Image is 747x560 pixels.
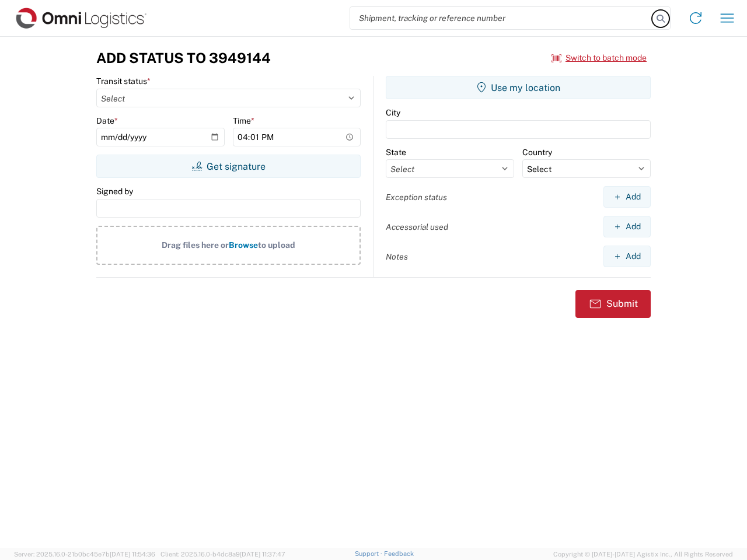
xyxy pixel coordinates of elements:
[96,155,361,178] button: Get signature
[96,186,133,197] label: Signed by
[386,192,447,202] label: Exception status
[386,147,406,157] label: State
[110,551,155,558] span: [DATE] 11:54:36
[229,240,258,250] span: Browse
[551,48,647,68] button: Switch to batch mode
[96,116,118,126] label: Date
[603,186,651,208] button: Add
[96,50,271,66] h3: Add Status to 3949144
[522,147,552,157] label: Country
[160,551,285,558] span: Client: 2025.16.0-b4dc8a9
[240,551,285,558] span: [DATE] 11:37:47
[355,550,384,557] a: Support
[384,550,414,557] a: Feedback
[162,240,229,250] span: Drag files here or
[96,76,151,86] label: Transit status
[553,549,733,559] span: Copyright © [DATE]-[DATE] Agistix Inc., All Rights Reserved
[350,7,652,29] input: Shipment, tracking or reference number
[386,107,400,118] label: City
[14,551,155,558] span: Server: 2025.16.0-21b0bc45e7b
[386,222,448,232] label: Accessorial used
[603,216,651,237] button: Add
[386,251,408,262] label: Notes
[386,76,651,99] button: Use my location
[233,116,254,126] label: Time
[258,240,295,250] span: to upload
[603,246,651,267] button: Add
[575,290,651,318] button: Submit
